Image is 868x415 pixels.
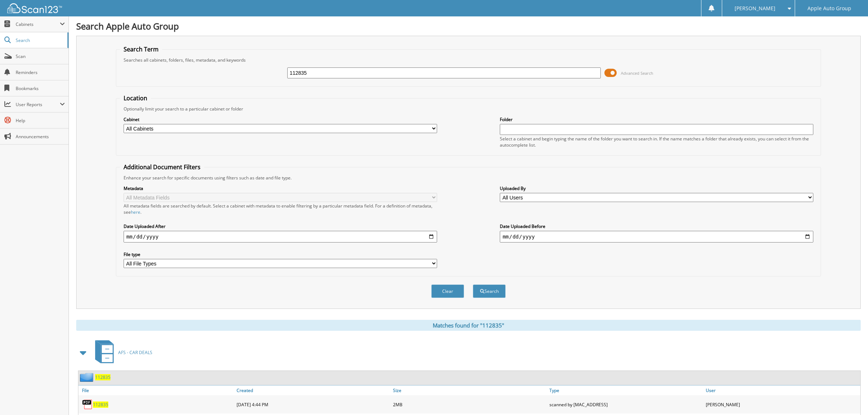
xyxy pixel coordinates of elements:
label: Date Uploaded After [124,223,437,229]
button: Search [473,284,506,298]
div: scanned by [MAC_ADDRESS] [548,397,704,412]
iframe: Chat Widget [832,380,868,415]
span: User Reports [16,101,60,108]
div: All metadata fields are searched by default. Select a cabinet with metadata to enable filtering b... [124,203,437,215]
div: [PERSON_NAME] [704,397,860,412]
div: Matches found for "112835" [76,320,861,331]
div: [DATE] 4:44 PM [235,397,391,412]
a: Type [548,385,704,395]
span: Cabinets [16,21,60,27]
label: File type [124,251,437,257]
a: Size [391,385,548,395]
div: 2MB [391,397,548,412]
input: start [124,231,437,243]
legend: Additional Document Filters [120,163,204,171]
div: Select a cabinet and begin typing the name of the folder you want to search in. If the name match... [500,136,814,148]
span: Apple Auto Group [807,6,851,11]
span: AFS - CAR DEALS [118,349,152,356]
span: Search [16,37,64,43]
img: scan123-logo-white.svg [7,3,62,13]
img: PDF.png [82,399,93,410]
a: 112835 [95,374,110,380]
a: AFS - CAR DEALS [91,338,152,367]
img: folder2.png [80,373,95,382]
div: Searches all cabinets, folders, files, metadata, and keywords [120,57,817,63]
input: end [500,231,814,243]
span: Advanced Search [621,70,653,76]
legend: Search Term [120,45,162,53]
button: Clear [431,284,464,298]
span: Scan [16,53,65,59]
span: Reminders [16,69,65,75]
span: Bookmarks [16,85,65,92]
label: Folder [500,116,814,123]
label: Metadata [124,185,437,191]
a: 112835 [93,402,108,408]
a: User [704,385,860,395]
a: File [78,385,235,395]
span: Announcements [16,133,65,140]
div: Enhance your search for specific documents using filters such as date and file type. [120,175,817,181]
div: Optionally limit your search to a particular cabinet or folder [120,106,817,112]
span: Help [16,117,65,124]
label: Date Uploaded Before [500,223,814,229]
h1: Search Apple Auto Group [76,20,861,32]
a: Created [235,385,391,395]
label: Cabinet [124,116,437,123]
legend: Location [120,94,151,102]
span: [PERSON_NAME] [735,6,775,11]
label: Uploaded By [500,185,814,191]
a: here [131,209,140,215]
